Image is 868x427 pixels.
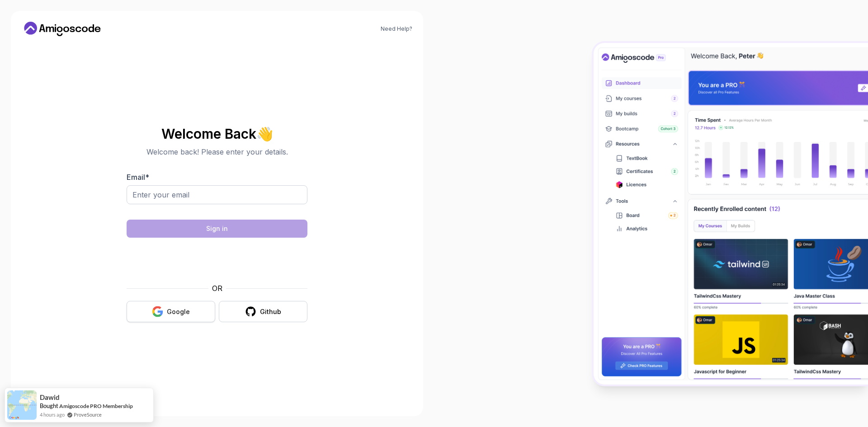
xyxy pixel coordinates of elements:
span: 4 hours ago [40,411,65,418]
span: Dawid [40,394,60,401]
p: OR [212,283,222,294]
img: Amigoscode Dashboard [594,43,868,385]
button: Google [127,301,215,322]
div: Sign in [206,224,228,233]
a: ProveSource [74,411,102,418]
p: Welcome back! Please enter your details. [127,146,307,157]
span: 👋 [255,124,276,144]
img: provesource social proof notification image [7,390,37,420]
span: Bought [40,402,58,409]
h2: Welcome Back [127,127,307,141]
iframe: Widget containing checkbox for hCaptcha security challenge [149,243,285,277]
button: Sign in [127,220,307,238]
a: Home link [22,22,103,36]
label: Email * [127,173,149,182]
a: Amigoscode PRO Membership [59,403,133,409]
div: Google [167,307,190,316]
div: Github [260,307,281,316]
a: Need Help? [381,25,412,33]
button: Github [219,301,307,322]
input: Enter your email [127,185,307,204]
